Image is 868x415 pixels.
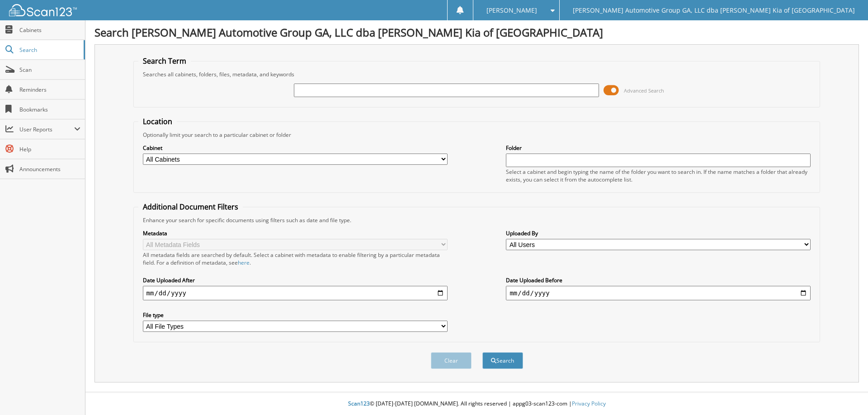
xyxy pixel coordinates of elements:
[19,126,74,133] span: User Reports
[94,25,859,40] h1: Search [PERSON_NAME] Automotive Group GA, LLC dba [PERSON_NAME] Kia of [GEOGRAPHIC_DATA]
[506,168,811,183] div: Select a cabinet and begin typing the name of the folder you want to search in. If the name match...
[19,46,79,54] span: Search
[506,276,811,284] label: Date Uploaded Before
[573,8,855,13] span: [PERSON_NAME] Automotive Group GA, LLC dba [PERSON_NAME] Kia of [GEOGRAPHIC_DATA]
[348,400,370,407] span: Scan123
[138,117,177,126] legend: Location
[19,106,80,113] span: Bookmarks
[823,372,868,415] iframe: Chat Widget
[143,276,448,284] label: Date Uploaded After
[143,286,448,300] input: start
[143,311,448,319] label: File type
[19,66,80,74] span: Scan
[238,259,250,266] a: here
[19,145,80,153] span: Help
[19,165,80,173] span: Announcements
[138,202,243,212] legend: Additional Document Filters
[486,8,537,13] span: [PERSON_NAME]
[138,216,816,224] div: Enhance your search for specific documents using filters such as date and file type.
[482,352,523,369] button: Search
[85,393,868,415] div: © [DATE]-[DATE] [DOMAIN_NAME]. All rights reserved | appg03-scan123-com |
[143,251,448,266] div: All metadata fields are searched by default. Select a cabinet with metadata to enable filtering b...
[506,229,811,237] label: Uploaded By
[138,131,816,139] div: Optionally limit your search to a particular cabinet or folder
[506,286,811,300] input: end
[572,400,606,407] a: Privacy Policy
[431,352,472,369] button: Clear
[138,56,191,66] legend: Search Term
[9,4,77,16] img: scan123-logo-white.svg
[143,144,448,152] label: Cabinet
[19,86,80,93] span: Reminders
[506,144,811,152] label: Folder
[19,26,80,34] span: Cabinets
[143,229,448,237] label: Metadata
[138,70,816,78] div: Searches all cabinets, folders, files, metadata, and keywords
[624,87,664,94] span: Advanced Search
